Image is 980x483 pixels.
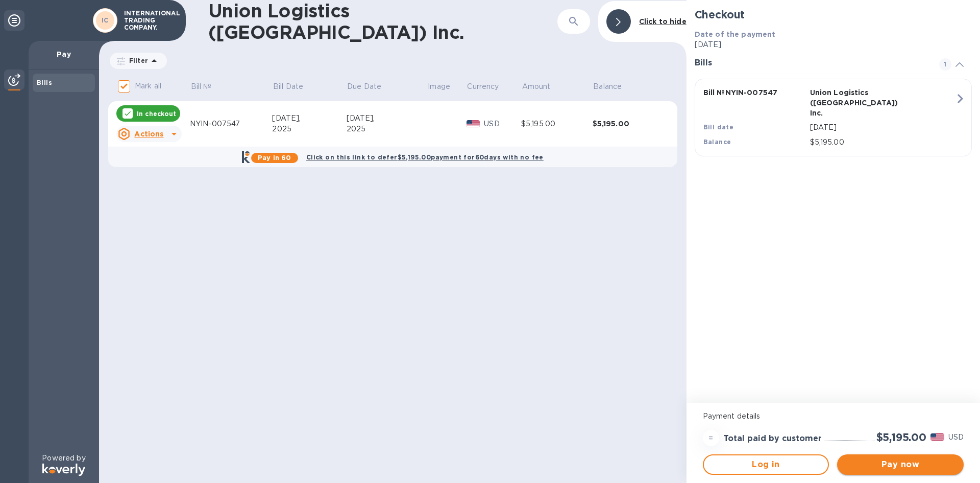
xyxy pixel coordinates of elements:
p: Currency [467,81,499,92]
p: In checkout [137,109,176,118]
div: 2025 [347,124,427,134]
div: 2025 [272,124,346,134]
p: USD [948,432,964,443]
b: Click to hide [639,17,687,26]
p: Bill № [191,81,212,92]
u: Actions [134,130,163,138]
button: Log in [703,454,829,475]
p: Payment details [703,411,964,422]
img: USD [930,433,944,441]
span: Amount [522,81,564,92]
b: Balance [703,138,731,146]
span: Log in [712,458,820,471]
p: [DATE] [695,39,972,50]
b: IC [102,16,109,24]
h3: Total paid by customer [723,434,822,444]
p: Image [428,81,450,92]
b: Bill date [703,123,734,131]
div: [DATE], [272,113,346,124]
p: Filter [125,56,148,65]
button: Bill №NYIN-007547Union Logistics ([GEOGRAPHIC_DATA]) Inc.Bill date[DATE]Balance$5,195.00 [695,79,972,156]
span: Due Date [347,81,395,92]
b: Date of the payment [695,30,776,38]
div: $5,195.00 [593,119,664,129]
p: Mark all [135,81,161,91]
h3: Bills [695,58,927,68]
button: Pay now [837,454,964,475]
span: Pay now [845,458,955,471]
h2: Checkout [695,8,972,21]
h2: $5,195.00 [876,431,926,444]
p: Amount [522,81,551,92]
p: Bill Date [273,81,303,92]
p: $5,195.00 [810,137,955,148]
span: 1 [939,58,951,71]
p: Union Logistics ([GEOGRAPHIC_DATA]) Inc. [810,87,913,118]
p: Pay [37,49,91,59]
img: Logo [42,464,85,476]
b: Pay in 60 [258,154,291,162]
p: USD [484,119,521,129]
div: $5,195.00 [521,119,593,129]
p: Due Date [347,81,381,92]
div: NYIN-007547 [190,119,272,129]
p: [DATE] [810,122,955,133]
img: USD [467,120,480,127]
div: [DATE], [347,113,427,124]
p: Bill № NYIN-007547 [703,87,806,98]
p: Balance [593,81,622,92]
b: Click on this link to defer $5,195.00 payment for 60 days with no fee [306,153,544,161]
b: Bills [37,79,52,86]
div: = [703,430,719,446]
p: INTERNATIONAL TRADING COMPANY. [124,10,175,31]
p: Powered by [42,453,85,464]
span: Bill № [191,81,225,92]
span: Bill Date [273,81,316,92]
span: Balance [593,81,635,92]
